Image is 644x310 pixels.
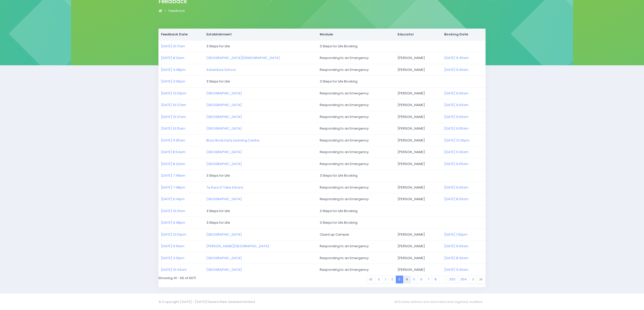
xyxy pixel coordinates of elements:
td: Responding to an Emergency [317,134,395,146]
td: [PERSON_NAME] [395,264,442,276]
div: Showing 41 - 60 of 6071 [155,276,322,287]
a: [DATE] 9:30am [444,267,469,272]
a: [DATE] 1:00pm [444,232,468,237]
a: [DATE] 8:30am [444,256,469,260]
td: 3 Steps for Life Booking [317,76,486,88]
td: [PERSON_NAME] [395,252,442,264]
td: [PERSON_NAME] [395,64,442,76]
span: 3 Steps for Life [206,44,230,49]
a: [DATE] 9:19am [161,244,184,249]
td: Responding to an Emergency [317,111,395,123]
a: [DATE] 12:30pm [444,138,470,143]
td: 3 Steps for Life Booking [317,170,486,182]
td: [PERSON_NAME] [395,158,442,170]
a: [DATE] 6:14pm [161,197,185,201]
a: [DATE] 10:01am [161,209,185,213]
td: Responding to an Emergency [317,123,395,135]
a: [DATE] 8:22am [161,161,185,166]
a: [DATE] 9:45am [444,55,469,60]
a: 304 [458,276,470,283]
a: [DATE] 9:05am [444,161,469,166]
a: 303 [446,276,458,283]
td: Responding to an Emergency [317,146,395,158]
a: [PERSON_NAME][GEOGRAPHIC_DATA] [206,244,269,249]
td: [PERSON_NAME] [395,146,442,158]
a: [DATE] 9:35am [161,138,185,143]
td: Responding to an Emergency [317,64,395,76]
a: [GEOGRAPHIC_DATA] [206,232,242,237]
a: [DATE] 7:48pm [161,185,185,190]
td: Responding to an Emergency [317,193,395,205]
a: [DATE] 8:13am [161,55,184,60]
a: 7 [425,276,432,283]
td: [PERSON_NAME] [395,229,442,240]
span: 3 [396,276,403,283]
a: [DATE] 8:54am [161,150,186,154]
span: 3 Steps for Life [206,173,230,178]
td: [PERSON_NAME] [395,111,442,123]
a: [GEOGRAPHIC_DATA] [206,126,242,131]
a: [DATE] 9:00am [444,114,469,119]
a: Bizzy Bods Early Learning Centre [206,138,259,143]
th: Establishment [204,29,317,40]
a: [DATE] 9:00am [444,102,469,107]
td: Responding to an Emergency [317,181,395,193]
a: [DATE] 9:30am [444,150,469,154]
a: [DATE] 9:30am [444,67,469,72]
a: 4 [403,276,411,283]
th: Feedback Date [158,29,204,40]
td: Responding to an Emergency [317,158,395,170]
a: [DATE] 10:17am [161,44,185,49]
td: 3 Steps for Life Booking [317,217,486,229]
a: 1 [382,276,389,283]
a: Feedback [168,8,185,13]
td: Responding to an Emergency [317,87,395,99]
span: 3 Steps for Life [206,79,230,84]
td: [PERSON_NAME] [395,52,442,64]
a: [DATE] 9:00am [444,244,469,249]
span: © Copyright [DATE] - [DATE] Dexara New Zealand Limited [158,299,255,304]
a: [DATE] 7:48am [161,173,185,178]
a: [DATE] 8:00am [444,197,469,201]
a: [DATE] 10:37am [161,114,186,119]
a: [DATE] 12:02pm [161,232,186,237]
a: [DATE] 12:02pm [161,91,186,96]
a: [GEOGRAPHIC_DATA] [206,150,242,154]
td: Clued up Camper [317,229,395,240]
td: [PERSON_NAME] [395,240,442,252]
a: [DATE] 9:38pm [161,220,185,225]
td: 3 Steps for Life Booking [317,205,486,217]
a: [DATE] 9:00am [444,91,469,96]
td: 3 Steps for Life Booking [317,40,486,52]
a: [DATE] 10:44am [161,267,187,272]
a: 2 [388,276,396,283]
a: [DATE] 9:05am [444,126,469,131]
a: [DATE] 9:00am [444,185,469,190]
a: Adventure School [206,67,236,72]
a: [GEOGRAPHIC_DATA] [206,102,242,107]
span: 3 Steps for Life [206,209,230,213]
th: Booking Date [442,29,486,40]
td: Responding to an Emergency [317,264,395,276]
a: [DATE] 3:31pm [161,256,184,260]
span: All Evolve actions are recorded and regularly audited. [394,297,486,307]
a: [DATE] 2:06pm [161,79,185,84]
a: 6 [418,276,425,283]
td: Responding to an Emergency [317,52,395,64]
a: [DATE] 4:08pm [161,67,186,72]
a: Te Kura O Take Kārara [206,185,243,190]
a: [DATE] 10:37am [161,102,186,107]
td: [PERSON_NAME] [395,123,442,135]
a: [GEOGRAPHIC_DATA] [206,161,242,166]
a: [GEOGRAPHIC_DATA][DEMOGRAPHIC_DATA] [206,55,280,60]
td: [PERSON_NAME] [395,87,442,99]
td: Responding to an Emergency [317,252,395,264]
td: [PERSON_NAME] [395,134,442,146]
th: Module [317,29,395,40]
td: [PERSON_NAME] [395,99,442,111]
a: [GEOGRAPHIC_DATA] [206,267,242,272]
a: [GEOGRAPHIC_DATA] [206,197,242,201]
a: 8 [432,276,439,283]
td: Responding to an Emergency [317,99,395,111]
th: Educator [395,29,442,40]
